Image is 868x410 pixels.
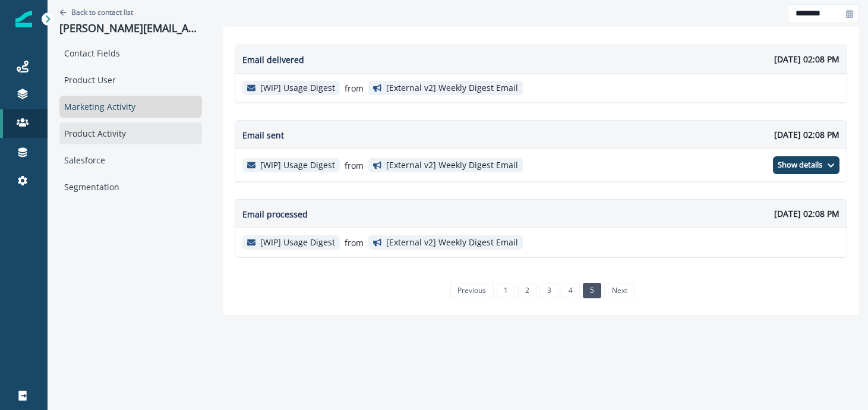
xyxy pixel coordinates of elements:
a: Page 2 [518,283,536,298]
p: [DATE] 02:08 PM [774,207,839,220]
p: Email delivered [242,53,304,66]
p: [External v2] Weekly Digest Email [386,160,518,171]
p: from [345,236,364,249]
div: Contact Fields [59,42,202,64]
p: [WIP] Usage Digest [260,238,335,248]
a: Page 1 [497,283,515,298]
p: [External v2] Weekly Digest Email [386,238,518,248]
p: [WIP] Usage Digest [260,83,335,93]
div: Salesforce [59,149,202,171]
p: from [345,82,364,94]
div: Segmentation [59,176,202,198]
a: Page 4 [561,283,580,298]
p: from [345,159,364,172]
p: [WIP] Usage Digest [260,160,335,171]
p: Back to contact list [71,7,133,17]
p: [DATE] 02:08 PM [774,128,839,141]
p: [PERSON_NAME][EMAIL_ADDRESS][DOMAIN_NAME] [59,22,202,35]
ul: Pagination [447,283,635,298]
p: Email sent [242,129,284,141]
p: Show details [778,160,822,170]
p: [External v2] Weekly Digest Email [386,83,518,93]
div: Product Activity [59,122,202,144]
button: Go back [59,7,133,17]
a: Previous page [450,283,493,298]
div: Marketing Activity [59,96,202,118]
div: Product User [59,69,202,91]
p: Email processed [242,208,308,220]
a: Page 3 [539,283,558,298]
p: [DATE] 02:08 PM [774,53,839,65]
a: Page 5 is your current page [583,283,601,298]
button: Show details [773,156,839,174]
img: Inflection [15,11,32,27]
